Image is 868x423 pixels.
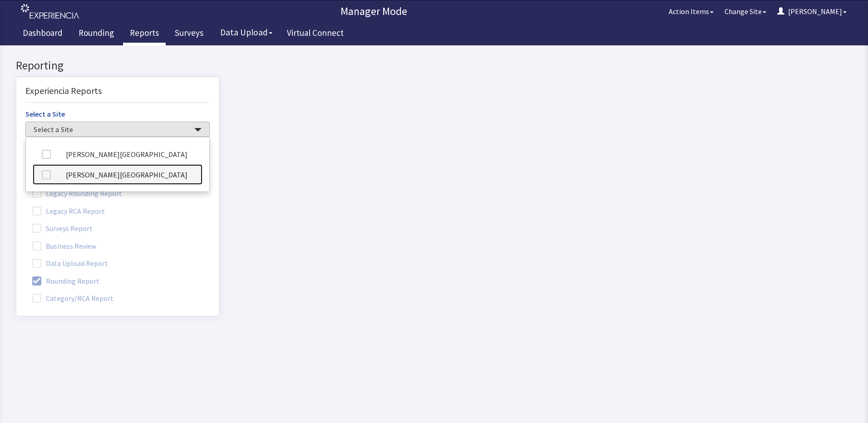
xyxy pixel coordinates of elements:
h2: Reporting [16,14,219,27]
div: Experiencia Reports [25,39,210,57]
span: Select a Site [34,79,192,89]
button: Data Upload [215,24,278,41]
a: Surveys [168,23,210,45]
a: [PERSON_NAME][GEOGRAPHIC_DATA] [33,98,202,119]
label: Surveys Report [25,177,102,188]
a: Rounding [72,23,121,45]
label: Rounding Report [25,229,108,241]
p: Manager Mode [84,4,663,19]
button: Change Site [719,2,772,20]
a: [PERSON_NAME][GEOGRAPHIC_DATA] [33,119,202,139]
label: Data Upload Report [25,211,117,223]
a: Dashboard [16,23,69,45]
label: Category/RCA Report [25,246,123,258]
a: Reports [123,23,166,45]
button: [PERSON_NAME] [772,2,852,20]
label: Select a Site [25,63,65,74]
label: Legacy Rounding Report [25,142,131,153]
label: Legacy RCA Report [25,159,114,171]
button: Select a Site [25,76,210,92]
a: Virtual Connect [280,23,350,45]
button: Action Items [663,2,719,20]
img: experiencia_logo.png [21,4,79,19]
label: Business Review [25,194,105,206]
